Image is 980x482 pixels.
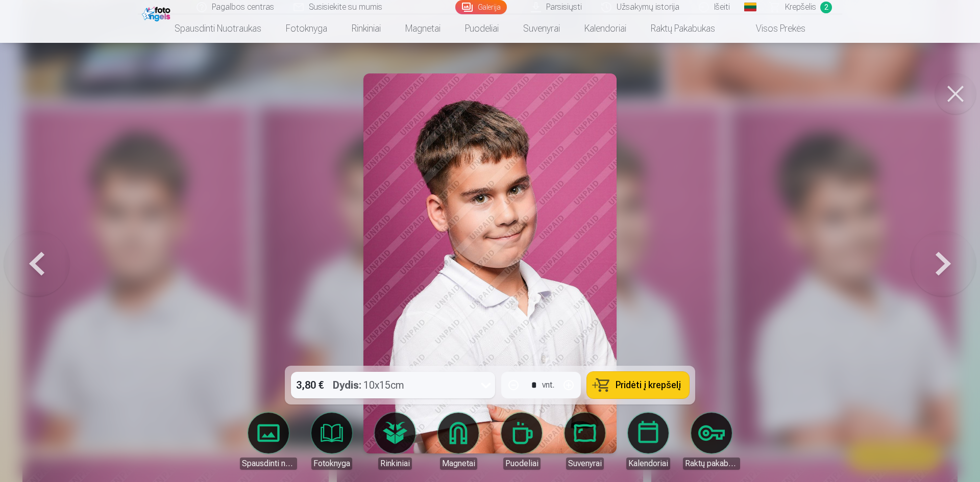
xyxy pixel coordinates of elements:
a: Fotoknyga [303,413,360,470]
div: Rinkiniai [378,458,412,470]
a: Visos prekės [727,14,818,43]
a: Spausdinti nuotraukas [162,14,274,43]
div: Fotoknyga [311,458,352,470]
a: Magnetai [393,14,453,43]
div: Raktų pakabukas [683,458,740,470]
span: 2 [820,2,832,13]
a: Rinkiniai [366,413,424,470]
span: Pridėti į krepšelį [616,380,681,390]
a: Suvenyrai [511,14,572,43]
a: Suvenyrai [556,413,614,470]
div: Puodeliai [503,458,541,470]
a: Kalendoriai [572,14,639,43]
div: Kalendoriai [626,458,670,470]
a: Puodeliai [453,14,511,43]
a: Rinkiniai [339,14,393,43]
a: Kalendoriai [620,413,677,470]
div: Spausdinti nuotraukas [240,458,297,470]
div: Magnetai [440,458,477,470]
a: Raktų pakabukas [683,413,740,470]
strong: Dydis : [333,378,361,392]
div: vnt. [542,379,554,391]
img: /fa2 [142,4,173,21]
a: Raktų pakabukas [639,14,727,43]
a: Magnetai [430,413,487,470]
button: Pridėti į krepšelį [587,372,689,398]
a: Fotoknyga [274,14,339,43]
div: 3,80 € [291,372,329,398]
a: Spausdinti nuotraukas [240,413,297,470]
div: Suvenyrai [566,458,604,470]
span: Krepšelis [785,1,816,13]
a: Puodeliai [493,413,550,470]
div: 10x15cm [333,372,404,398]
